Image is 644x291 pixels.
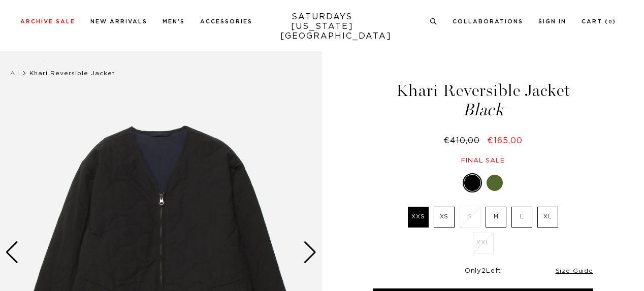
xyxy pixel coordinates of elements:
a: Cart (0) [582,19,616,24]
a: Sign In [538,19,566,24]
a: Accessories [200,19,252,24]
div: Final sale [371,156,595,165]
label: M [486,207,506,228]
h1: Khari Reversible Jacket [371,82,595,118]
div: Previous slide [5,241,19,264]
del: €410,00 [443,137,484,145]
a: New Arrivals [90,19,147,24]
span: €165,00 [487,137,523,145]
div: Next slide [303,241,317,264]
label: XL [537,207,558,228]
div: Only Left [373,267,593,276]
a: All [10,70,19,76]
label: L [511,207,532,228]
span: Black [371,102,595,118]
span: Khari Reversible Jacket [29,70,115,76]
a: Men's [163,19,185,24]
a: SATURDAYS[US_STATE][GEOGRAPHIC_DATA] [280,12,364,41]
a: Collaborations [453,19,523,24]
a: Archive Sale [20,19,75,24]
label: XXS [408,207,429,228]
label: XS [434,207,455,228]
span: 2 [481,268,486,274]
a: Size Guide [556,268,593,274]
small: 0 [608,20,613,24]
